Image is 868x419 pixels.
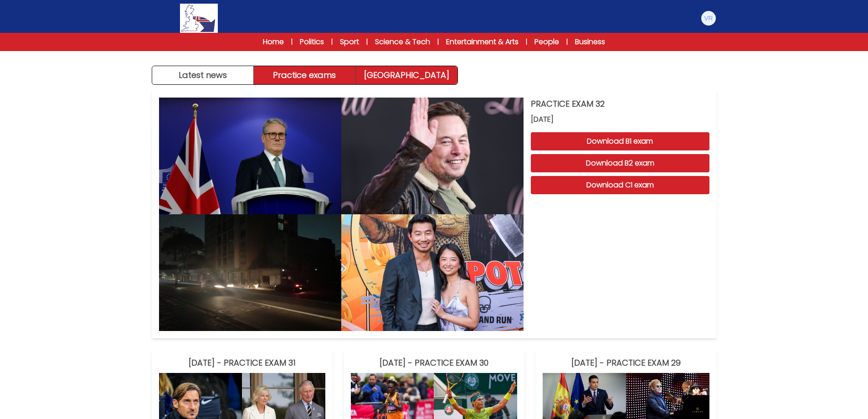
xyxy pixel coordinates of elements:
button: Download B2 exam [531,154,709,172]
a: [GEOGRAPHIC_DATA] [356,66,457,84]
span: | [366,37,368,47]
span: | [437,37,439,47]
a: Home [263,36,284,47]
span: [DATE] [531,114,709,125]
a: Sport [340,36,359,47]
span: | [331,37,333,47]
button: Download B1 exam [531,132,709,150]
img: PRACTICE EXAM 32 [341,98,524,214]
span: | [566,37,568,47]
button: Practice exams [254,66,356,84]
img: PRACTICE EXAM 32 [159,98,341,214]
img: PRACTICE EXAM 32 [341,214,524,331]
img: Logo [180,4,217,33]
span: | [291,37,293,47]
h3: PRACTICE EXAM 32 [531,98,709,110]
a: Politics [300,36,324,47]
button: Download C1 exam [531,176,709,194]
h3: [DATE] - PRACTICE EXAM 31 [159,357,325,369]
span: | [526,37,527,47]
h3: [DATE] - PRACTICE EXAM 30 [351,357,517,369]
a: Business [575,36,605,47]
button: Latest news [152,66,254,84]
img: Valentina Roncacè [701,11,716,26]
a: Entertainment & Arts [446,36,519,47]
a: People [534,36,559,47]
a: Science & Tech [375,36,430,47]
h3: [DATE] - PRACTICE EXAM 29 [543,357,709,369]
a: Logo [152,4,247,33]
img: PRACTICE EXAM 32 [159,214,341,331]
